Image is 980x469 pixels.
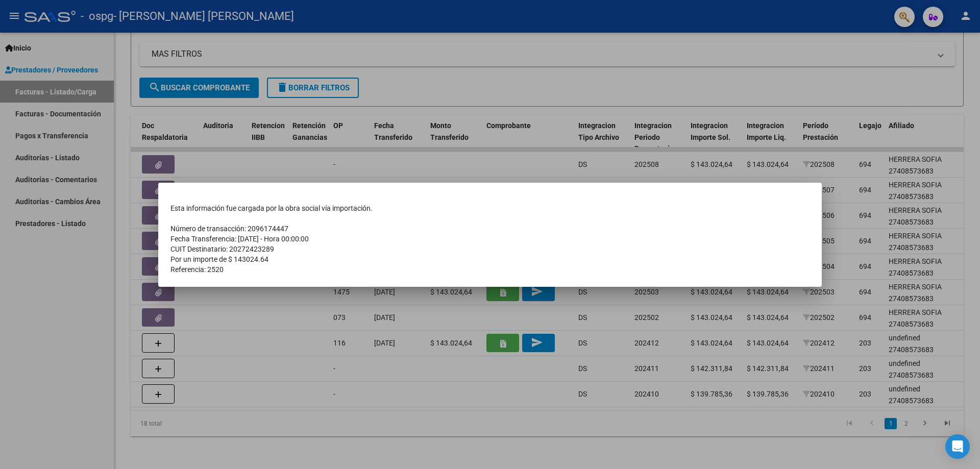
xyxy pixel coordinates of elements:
div: Open Intercom Messenger [945,434,970,459]
td: Número de transacción: 2096174447 [170,224,810,234]
td: Fecha Transferencia: [DATE] - Hora 00:00:00 [170,234,810,244]
td: Referencia: 2520 [170,264,810,275]
td: Por un importe de $ 143024.64 [170,254,810,264]
td: Esta información fue cargada por la obra social vía importación. [170,203,810,213]
td: CUIT Destinatario: 20272423289 [170,244,810,254]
